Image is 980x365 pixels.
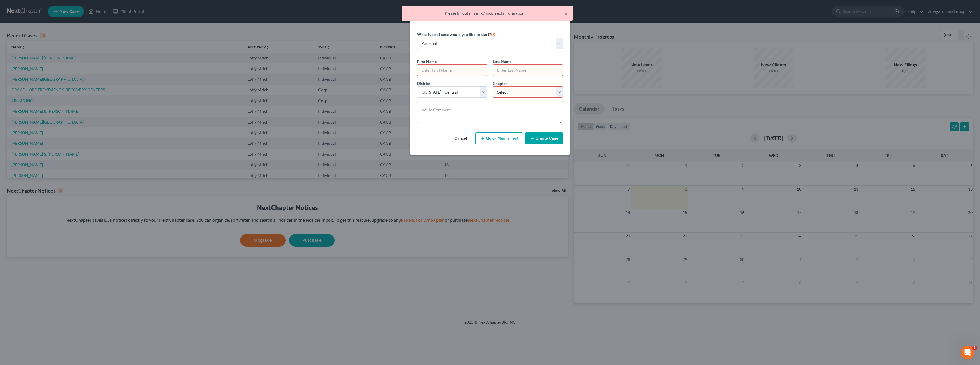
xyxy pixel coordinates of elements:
input: Enter Last Name [493,65,563,76]
button: Cancel [448,133,473,144]
span: Last Name [493,59,511,64]
button: × [564,10,568,17]
input: Enter First Name [417,65,487,76]
button: Quick Means Test [475,132,523,144]
span: Chapter [493,81,507,86]
span: District [417,81,430,86]
label: What type of case would you like to start? [417,31,495,38]
iframe: Intercom live chat [961,346,974,359]
div: Please fill out missing / incorrect information! [406,10,568,16]
button: Create Case [525,132,563,144]
span: 1 [972,346,977,350]
span: First Name [417,59,437,64]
